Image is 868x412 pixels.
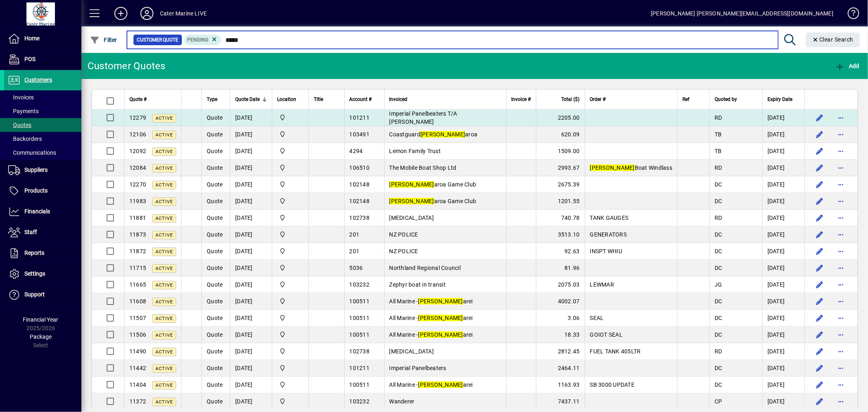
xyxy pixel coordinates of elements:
[762,126,805,143] td: [DATE]
[314,95,323,104] span: Title
[842,2,858,28] a: Knowledge Base
[4,49,81,70] a: POS
[155,249,173,254] span: Active
[590,231,627,238] span: GENERATORS
[834,395,847,408] button: More options
[762,377,805,393] td: [DATE]
[129,398,146,405] span: 11372
[4,104,81,118] a: Payments
[230,210,272,226] td: [DATE]
[536,243,585,260] td: 92.63
[277,230,304,239] span: Cater Marine
[762,110,805,126] td: [DATE]
[762,226,805,243] td: [DATE]
[207,148,223,154] span: Quote
[834,111,847,124] button: More options
[590,95,606,104] span: Order #
[715,348,722,355] span: RD
[762,260,805,276] td: [DATE]
[155,149,173,154] span: Active
[277,297,304,306] span: Cater Marine
[762,193,805,210] td: [DATE]
[813,145,826,158] button: Edit
[90,37,117,43] span: Filter
[389,281,446,288] span: Zephyr boat in transit
[536,110,585,126] td: 2205.00
[389,95,501,104] div: Invoiced
[715,114,722,121] span: RD
[536,293,585,310] td: 4002.07
[235,95,267,104] div: Quote Date
[4,90,81,104] a: Invoices
[682,95,689,104] span: Ref
[134,6,160,21] button: Profile
[155,216,173,221] span: Active
[350,298,370,305] span: 100511
[277,380,304,389] span: Cater Marine
[834,178,847,191] button: More options
[389,298,473,305] span: All Marine - arei
[536,393,585,410] td: 7437.11
[155,316,173,321] span: Active
[155,116,173,121] span: Active
[813,395,826,408] button: Edit
[230,276,272,293] td: [DATE]
[230,176,272,193] td: [DATE]
[834,261,847,274] button: More options
[24,229,37,235] span: Staff
[350,95,372,104] span: Account #
[24,187,48,194] span: Products
[762,176,805,193] td: [DATE]
[129,114,146,121] span: 12279
[418,315,463,321] em: [PERSON_NAME]
[277,95,304,104] div: Location
[207,95,217,104] span: Type
[207,281,223,288] span: Quote
[389,148,441,154] span: Lemon Family Trust
[834,345,847,358] button: More options
[350,265,363,271] span: 5036
[389,215,434,221] span: [MEDICAL_DATA]
[108,6,134,21] button: Add
[715,365,722,371] span: DC
[129,381,146,388] span: 11404
[129,298,146,305] span: 11608
[389,265,461,271] span: Northland Regional Council
[207,331,223,338] span: Quote
[813,311,826,324] button: Edit
[155,299,173,305] span: Active
[715,231,722,238] span: DC
[389,198,477,204] span: aroa Game Club
[834,128,847,141] button: More options
[767,95,800,104] div: Expiry Date
[155,199,173,204] span: Active
[230,377,272,393] td: [DATE]
[350,315,370,321] span: 100511
[24,77,52,83] span: Customers
[277,113,304,122] span: Cater Marine
[230,260,272,276] td: [DATE]
[350,131,370,138] span: 103491
[155,232,173,238] span: Active
[88,33,119,47] button: Filter
[834,211,847,224] button: More options
[137,36,179,44] span: Customer Quote
[536,126,585,143] td: 620.09
[207,298,223,305] span: Quote
[806,33,860,47] button: Clear
[350,331,370,338] span: 100511
[24,35,39,42] span: Home
[350,248,360,254] span: 201
[160,7,207,20] div: Cater Marine LIVE
[155,266,173,271] span: Active
[590,164,635,171] em: [PERSON_NAME]
[230,393,272,410] td: [DATE]
[389,181,434,188] em: [PERSON_NAME]
[418,381,463,388] em: [PERSON_NAME]
[715,95,737,104] span: Quoted by
[715,315,722,321] span: DC
[536,176,585,193] td: 2675.39
[813,178,826,191] button: Edit
[834,378,847,391] button: More options
[715,281,722,288] span: JG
